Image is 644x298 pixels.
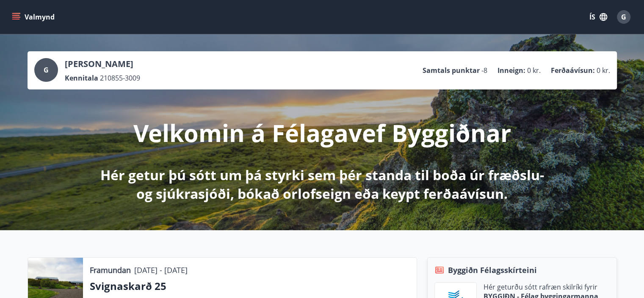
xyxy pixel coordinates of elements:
[585,9,612,25] button: ÍS
[134,265,188,276] p: [DATE] - [DATE]
[614,7,634,27] button: G
[597,66,610,75] span: 0 kr.
[133,117,511,149] p: Velkomin á Félagavef Byggiðnar
[621,12,626,22] span: G
[99,166,546,203] p: Hér getur þú sótt um þá styrki sem þér standa til boða úr fræðslu- og sjúkrasjóði, bókað orlofsei...
[484,282,598,292] p: Hér geturðu sótt rafræn skilríki fyrir
[65,73,98,83] p: Kennitala
[90,265,131,276] p: Framundan
[551,66,595,75] p: Ferðaávísun :
[448,265,537,276] span: Byggiðn Félagsskírteini
[423,66,480,75] p: Samtals punktar
[100,73,140,83] span: 210855-3009
[65,58,140,70] p: [PERSON_NAME]
[498,66,525,75] p: Inneign :
[527,66,541,75] span: 0 kr.
[90,279,410,293] p: Svignaskarð 25
[10,9,58,25] button: menu
[44,65,49,75] span: G
[481,66,487,75] span: -8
